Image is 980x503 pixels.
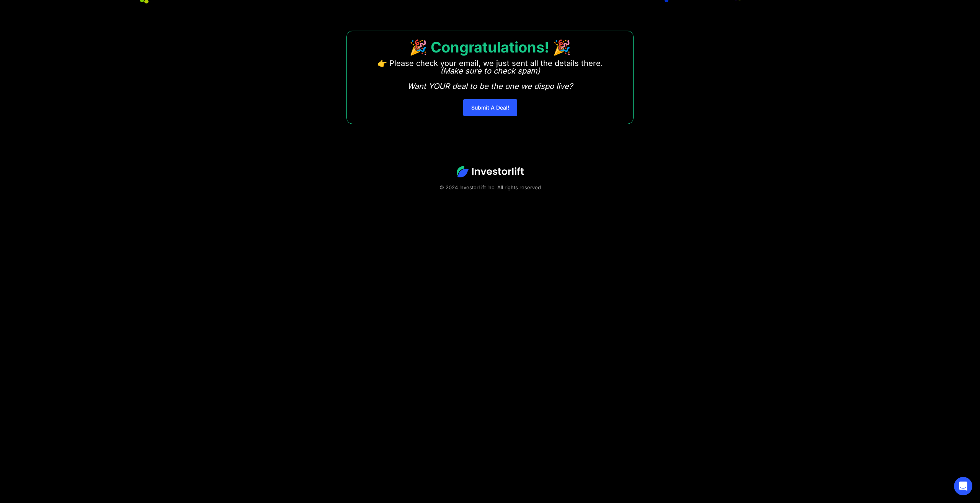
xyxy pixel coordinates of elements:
[27,184,953,191] div: © 2024 InvestorLift Inc. All rights reserved
[377,59,603,90] p: 👉 Please check your email, we just sent all the details there. ‍
[409,38,571,56] strong: 🎉 Congratulations! 🎉
[954,477,972,495] div: Open Intercom Messenger
[407,66,573,91] em: (Make sure to check spam) Want YOUR deal to be the one we dispo live?
[463,99,517,116] a: Submit A Deal!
